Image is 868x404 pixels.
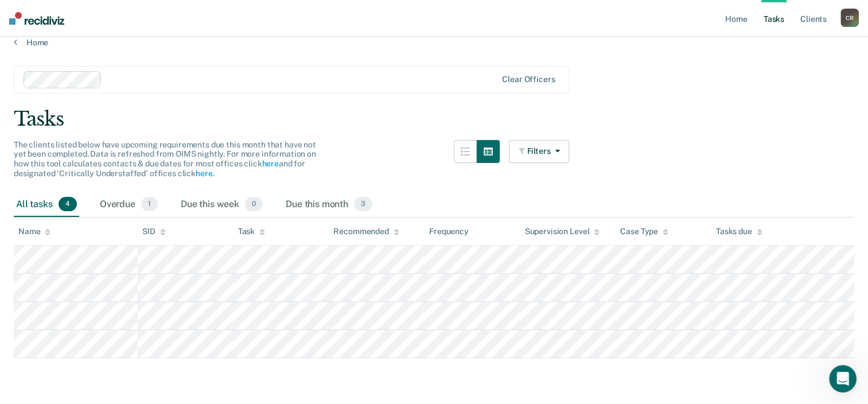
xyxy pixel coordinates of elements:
[525,227,600,236] div: Supervision Level
[333,227,399,236] div: Recommended
[502,75,555,84] div: Clear officers
[14,140,316,178] span: The clients listed below have upcoming requirements due this month that have not yet been complet...
[9,12,64,25] img: Recidiviz
[18,227,50,236] div: Name
[245,197,263,212] span: 0
[142,227,166,236] div: SID
[262,159,278,168] a: here
[840,9,859,27] div: C R
[238,227,265,236] div: Task
[840,9,859,27] button: CR
[716,227,762,236] div: Tasks due
[354,197,372,212] span: 3
[829,365,857,393] iframe: Intercom live chat
[283,192,375,217] div: Due this month3
[98,192,160,217] div: Overdue1
[14,192,79,217] div: All tasks4
[14,37,854,48] a: Home
[59,197,77,212] span: 4
[196,169,212,178] a: here
[141,197,158,212] span: 1
[620,227,668,236] div: Case Type
[14,107,854,131] div: Tasks
[178,192,265,217] div: Due this week0
[509,140,570,163] button: Filters
[429,227,469,236] div: Frequency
